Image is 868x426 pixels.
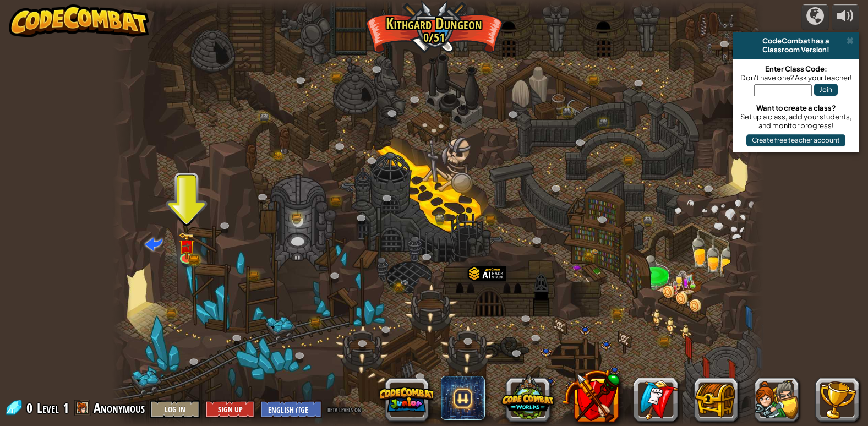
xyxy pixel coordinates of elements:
[280,148,288,154] img: portrait.png
[738,64,854,73] div: Enter Class Code:
[814,84,838,96] button: Join
[801,4,829,30] button: Campaigns
[37,399,59,417] span: Level
[738,73,854,82] div: Don't have one? Ask your teacher!
[178,232,195,259] img: level-banner-unlock.png
[737,36,855,45] div: CodeCombat has a
[63,399,69,417] span: 1
[832,4,859,30] button: Adjust volume
[327,404,361,414] span: beta levels on
[94,399,145,417] span: Anonymous
[738,103,854,112] div: Want to create a class?
[738,112,854,130] div: Set up a class, add your students, and monitor progress!
[205,400,255,418] button: Sign Up
[737,45,855,54] div: Classroom Version!
[401,280,408,286] img: portrait.png
[9,4,150,37] img: CodeCombat - Learn how to code by playing a game
[591,249,598,255] img: portrait.png
[26,399,36,417] span: 0
[150,400,200,418] button: Log In
[182,243,192,250] img: portrait.png
[746,134,845,146] button: Create free teacher account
